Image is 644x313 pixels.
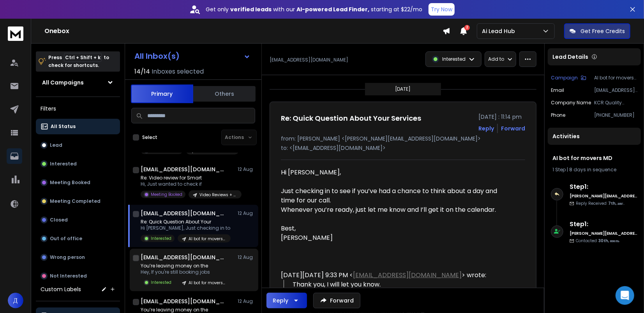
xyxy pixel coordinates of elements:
p: [DATE] : 11:14 pm [478,113,525,121]
h6: Step 1 : [570,182,638,192]
button: Wrong person [36,250,120,265]
h1: AI bot for movers MD [552,154,636,162]
h1: Onebox [44,26,443,36]
button: Others [193,85,256,102]
p: Lead Details [552,53,588,61]
h6: [PERSON_NAME][EMAIL_ADDRESS][DOMAIN_NAME] [570,230,638,236]
p: AI bot for movers MD [594,75,638,81]
p: Re: Video review for Smart [141,175,234,181]
p: Contacted [576,238,619,244]
a: [EMAIL_ADDRESS][DOMAIN_NAME] [353,271,462,280]
h1: [EMAIL_ADDRESS][DOMAIN_NAME] [141,209,226,217]
p: Hi, Just wanted to check if [141,181,234,187]
div: [DATE][DATE] 9:33 PM < > wrote: [281,271,508,280]
button: Д [8,293,23,308]
strong: AI-powered Lead Finder, [296,5,369,13]
div: Thank you, I will let you know. [293,280,508,289]
h3: Filters [36,103,120,114]
button: Meeting Booked [36,175,120,190]
p: Out of office [50,236,82,242]
button: Campaign [551,75,586,81]
p: Add to [488,56,504,62]
p: 12 Aug [238,210,255,216]
button: All Status [36,119,120,134]
button: Meeting Completed [36,193,120,209]
p: Closed [50,217,68,223]
p: [DATE] [395,86,411,92]
p: Interested [151,236,171,241]
p: Hey, If you're still booking jobs [141,269,231,275]
div: Hi [PERSON_NAME], [281,168,508,177]
button: Interested [36,156,120,172]
p: 12 Aug [238,166,255,172]
p: You’re leaving money on the [141,263,231,269]
p: Lead [50,142,62,148]
p: Ai Lead Hub [482,27,518,35]
h1: All Inbox(s) [134,52,180,60]
p: from: [PERSON_NAME] <[PERSON_NAME][EMAIL_ADDRESS][DOMAIN_NAME]> [281,135,525,142]
h6: Step 1 : [570,220,638,229]
div: Forward [501,125,525,132]
img: logo [8,26,23,41]
span: 2 [464,25,470,30]
div: Reply [273,297,288,304]
h6: [PERSON_NAME][EMAIL_ADDRESS][DOMAIN_NAME] [570,193,638,199]
div: Open Intercom Messenger [616,286,634,305]
p: AI bot for movers [GEOGRAPHIC_DATA] [189,280,226,286]
p: All Status [51,123,76,130]
button: Get Free Credits [564,23,630,39]
p: Interested [151,280,171,285]
button: Forward [313,293,360,308]
span: 1 Step [552,166,566,173]
p: Re: Quick Question About Your [141,219,231,225]
h1: Re: Quick Question About Your Services [281,113,421,124]
p: Reply Received [576,200,625,206]
p: You’re leaving money on the [141,307,231,313]
span: 14 / 14 [134,67,150,76]
p: [EMAIL_ADDRESS][DOMAIN_NAME] [594,87,638,93]
h1: [EMAIL_ADDRESS][DOMAIN_NAME] [141,253,226,261]
div: Best, [PERSON_NAME] [281,215,508,243]
button: Try Now [429,3,455,16]
button: Lead [36,137,120,153]
div: Activities [548,128,641,145]
p: Wrong person [50,254,85,260]
p: Phone [551,112,565,118]
p: 12 Aug [238,254,255,260]
button: All Campaigns [36,75,120,90]
label: Select [142,134,157,141]
p: Get Free Credits [580,27,625,35]
div: Just checking in to see if you’ve had a chance to think about a day and time for our call. Whenev... [281,177,508,215]
p: AI bot for movers MD [189,236,226,242]
p: Video Reviews + HeyGen subflow [199,192,237,198]
button: Reply [266,293,307,308]
p: [PHONE_NUMBER] [594,112,638,118]
p: to: <[EMAIL_ADDRESS][DOMAIN_NAME]> [281,144,525,152]
strong: verified leads [230,5,272,13]
p: Meeting Booked [151,192,182,197]
p: Interested [442,56,466,62]
p: [EMAIL_ADDRESS][DOMAIN_NAME] [270,57,348,63]
span: 7th, авг. [608,200,625,206]
h1: [EMAIL_ADDRESS][DOMAIN_NAME] [141,297,226,305]
p: Meeting Booked [50,179,90,186]
h3: Inboxes selected [152,67,204,76]
p: Meeting Completed [50,198,101,204]
span: 8 days in sequence [569,166,616,173]
h3: Custom Labels [41,285,81,293]
button: Primary [131,84,193,103]
span: Ctrl + Shift + k [64,53,102,62]
h1: All Campaigns [42,79,84,86]
button: Closed [36,212,120,228]
button: Not Interested [36,268,120,284]
button: Out of office [36,231,120,246]
button: Reply [478,125,494,132]
p: Company Name [551,100,591,106]
button: All Inbox(s) [128,48,257,64]
p: Email [551,87,564,93]
p: Press to check for shortcuts. [48,54,109,69]
span: 30th, июль [598,238,619,244]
